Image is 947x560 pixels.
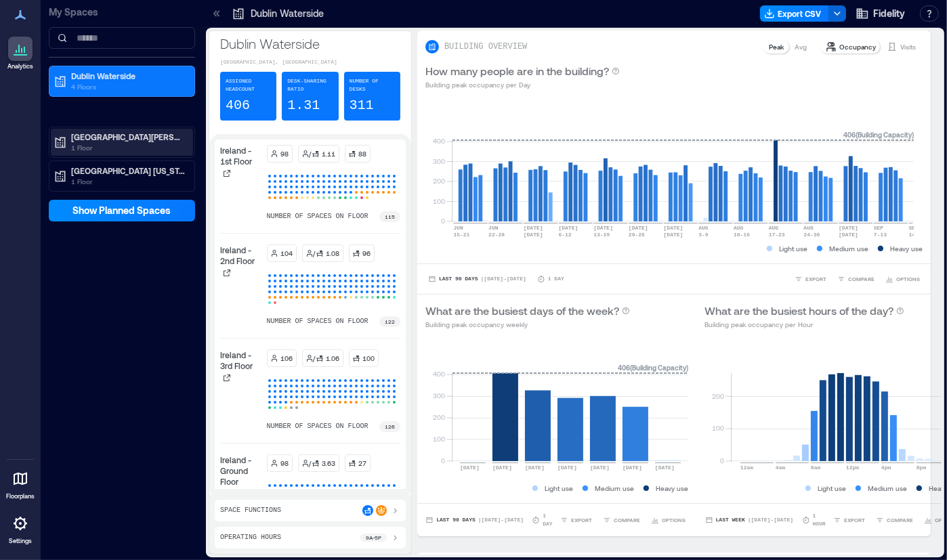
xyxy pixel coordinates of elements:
[704,319,904,330] p: Building peak occupancy per Hour
[281,148,289,159] p: 98
[848,275,875,283] span: COMPARE
[366,534,381,542] p: 9a - 5p
[433,177,445,185] tspan: 200
[524,225,543,231] text: [DATE]
[704,303,893,319] p: What are the busiest hours of the day?
[874,232,887,238] text: 7-13
[3,33,37,74] a: Analytics
[698,232,709,238] text: 3-9
[868,483,907,494] p: Medium use
[846,465,859,471] text: 12pm
[779,243,807,254] p: Light use
[571,516,592,524] span: EXPORT
[488,225,499,231] text: JUN
[433,413,445,421] tspan: 200
[488,232,505,238] text: 22-28
[900,41,916,52] p: Visits
[441,217,445,225] tspan: 0
[818,483,846,494] p: Light use
[881,465,891,471] text: 4pm
[883,272,923,286] button: OPTIONS
[792,272,829,286] button: EXPORT
[327,353,340,364] p: 1.06
[712,425,724,433] tspan: 100
[896,275,920,283] span: OPTIONS
[71,70,185,81] p: Dublin Waterside
[359,148,367,159] p: 88
[281,458,289,469] p: 98
[363,353,375,364] p: 100
[425,513,524,527] button: Last 90 Days |[DATE]-[DATE]
[433,157,445,165] tspan: 300
[890,243,923,254] p: Heavy use
[433,391,445,400] tspan: 300
[839,232,858,238] text: [DATE]
[851,3,909,24] button: Fidelity
[226,77,271,93] p: Assigned Headcount
[734,225,744,231] text: AUG
[49,5,195,19] p: My Spaces
[310,458,312,469] p: /
[226,96,250,115] p: 406
[740,465,753,471] text: 12am
[829,243,868,254] p: Medium use
[734,232,750,238] text: 10-16
[444,41,527,52] p: BUILDING OVERVIEW
[656,483,688,494] p: Heavy use
[267,421,369,432] p: number of spaces on floor
[720,456,724,465] tspan: 0
[4,507,37,549] a: Settings
[71,131,185,142] p: [GEOGRAPHIC_DATA][PERSON_NAME]
[917,465,927,471] text: 8pm
[220,454,261,487] p: Ireland - Ground Floor
[524,232,543,238] text: [DATE]
[559,232,572,238] text: 6-12
[433,137,445,145] tspan: 400
[760,5,829,22] button: Export CSV
[425,272,529,286] button: Last 90 Days |[DATE]-[DATE]
[830,513,868,527] button: EXPORT
[909,225,919,231] text: SEP
[557,513,595,527] button: EXPORT
[281,248,293,259] p: 104
[839,41,876,52] p: Occupancy
[220,532,281,543] p: Operating Hours
[220,349,261,371] p: Ireland - 3rd Floor
[71,176,185,187] p: 1 Floor
[704,513,793,527] button: Last Week |[DATE]-[DATE]
[73,204,171,217] span: Show Planned Spaces
[441,456,445,465] tspan: 0
[593,232,610,238] text: 13-19
[314,248,316,259] p: /
[629,225,648,231] text: [DATE]
[873,7,905,20] span: Fidelity
[359,458,367,469] p: 27
[425,79,620,90] p: Building peak occupancy per Day
[281,353,293,364] p: 106
[385,318,395,326] p: 122
[655,465,675,471] text: [DATE]
[6,492,35,500] p: Floorplans
[873,513,916,527] button: COMPARE
[662,516,686,524] span: OPTIONS
[492,465,512,471] text: [DATE]
[614,516,640,524] span: COMPARE
[49,200,195,221] button: Show Planned Spaces
[425,319,630,330] p: Building peak occupancy weekly
[220,58,400,66] p: [GEOGRAPHIC_DATA], [GEOGRAPHIC_DATA]
[267,211,369,222] p: number of spaces on floor
[433,370,445,379] tspan: 400
[385,423,395,431] p: 126
[548,275,564,283] p: 1 Day
[839,225,858,231] text: [DATE]
[664,232,683,238] text: [DATE]
[350,77,395,93] p: Number of Desks
[71,81,185,92] p: 4 Floors
[769,225,779,231] text: AUG
[557,465,577,471] text: [DATE]
[698,225,709,231] text: AUG
[795,41,807,52] p: Avg
[2,462,39,504] a: Floorplans
[433,435,445,443] tspan: 100
[460,465,480,471] text: [DATE]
